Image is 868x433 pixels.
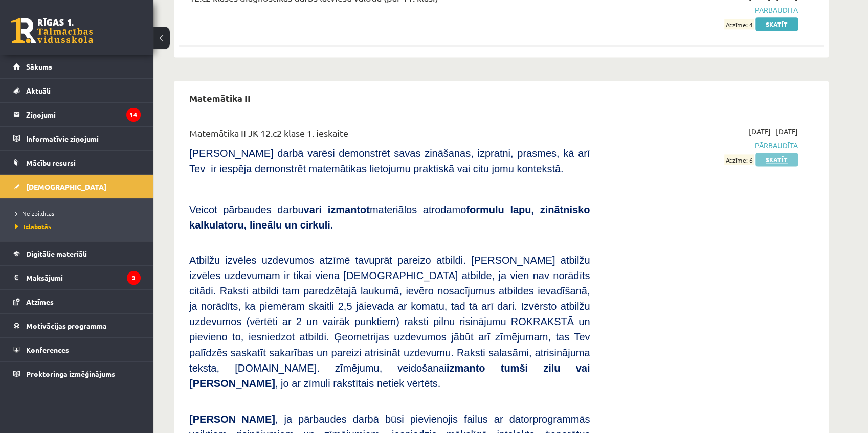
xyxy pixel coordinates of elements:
[11,18,93,43] a: Rīgas 1. Tālmācības vidusskola
[13,175,141,198] a: [DEMOGRAPHIC_DATA]
[26,158,76,167] span: Mācību resursi
[15,209,54,217] span: Neizpildītās
[755,17,798,31] a: Skatīt
[755,153,798,166] a: Skatīt
[15,222,143,231] a: Izlabotās
[13,151,141,174] a: Mācību resursi
[189,255,590,389] span: Atbilžu izvēles uzdevumos atzīmē tavuprāt pareizo atbildi. [PERSON_NAME] atbilžu izvēles uzdevuma...
[126,108,141,122] i: 14
[13,338,141,361] a: Konferences
[13,242,141,265] a: Digitālie materiāli
[13,79,141,102] a: Aktuāli
[15,209,143,218] a: Neizpildītās
[26,249,87,258] span: Digitālie materiāli
[189,413,275,424] span: [PERSON_NAME]
[447,362,485,373] b: izmanto
[26,369,115,378] span: Proktoringa izmēģinājums
[26,266,141,289] legend: Maksājumi
[13,127,141,150] a: Informatīvie ziņojumi
[26,182,106,191] span: [DEMOGRAPHIC_DATA]
[13,290,141,313] a: Atzīmes
[189,204,590,231] span: Veicot pārbaudes darbu materiālos atrodamo
[26,62,52,71] span: Sākums
[189,126,590,145] div: Matemātika II JK 12.c2 klase 1. ieskaite
[127,271,141,285] i: 3
[13,55,141,78] a: Sākums
[724,154,754,165] span: Atzīme: 6
[189,148,590,174] span: [PERSON_NAME] darbā varēsi demonstrēt savas zināšanas, izpratni, prasmes, kā arī Tev ir iespēja d...
[605,140,798,151] span: Pārbaudīta
[15,222,51,231] span: Izlabotās
[26,297,54,306] span: Atzīmes
[749,126,798,137] span: [DATE] - [DATE]
[303,204,369,215] b: vari izmantot
[26,86,51,95] span: Aktuāli
[26,321,107,330] span: Motivācijas programma
[26,103,141,126] legend: Ziņojumi
[179,86,261,110] h2: Matemātika II
[13,362,141,385] a: Proktoringa izmēģinājums
[13,103,141,126] a: Ziņojumi14
[605,5,798,15] span: Pārbaudīta
[13,314,141,337] a: Motivācijas programma
[26,127,141,150] legend: Informatīvie ziņojumi
[13,266,141,289] a: Maksājumi3
[26,345,69,354] span: Konferences
[724,19,754,30] span: Atzīme: 4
